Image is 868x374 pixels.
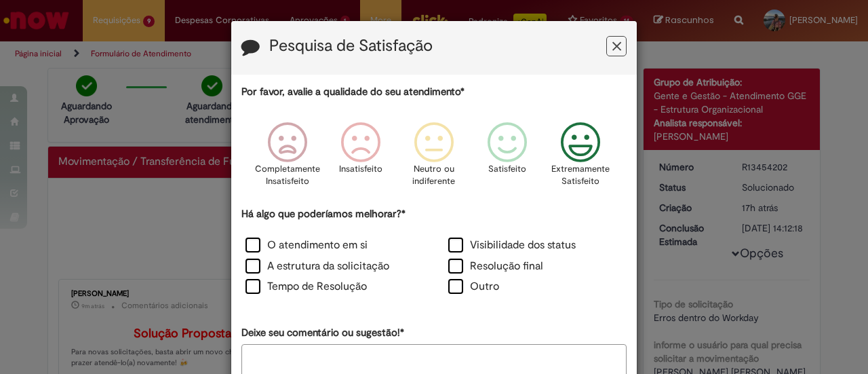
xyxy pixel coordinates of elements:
label: Por favor, avalie a qualidade do seu atendimento* [241,85,465,99]
div: Neutro ou indiferente [399,112,469,205]
p: Neutro ou indiferente [410,163,458,188]
label: Pesquisa de Satisfação [269,37,433,55]
label: Visibilidade dos status [448,238,576,253]
label: Tempo de Resolução [245,279,367,295]
p: Insatisfeito [339,163,382,176]
div: Há algo que poderíamos melhorar?* [241,207,627,299]
label: Deixe seu comentário ou sugestão!* [241,326,404,340]
div: Insatisfeito [326,112,395,205]
p: Extremamente Satisfeito [551,163,610,188]
p: Completamente Insatisfeito [255,163,320,188]
div: Completamente Insatisfeito [252,112,321,205]
label: A estrutura da solicitação [245,259,389,274]
div: Extremamente Satisfeito [546,112,615,205]
label: Outro [448,279,499,295]
div: Satisfeito [473,112,542,205]
label: O atendimento em si [245,238,368,253]
p: Satisfeito [488,163,526,176]
label: Resolução final [448,259,543,274]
